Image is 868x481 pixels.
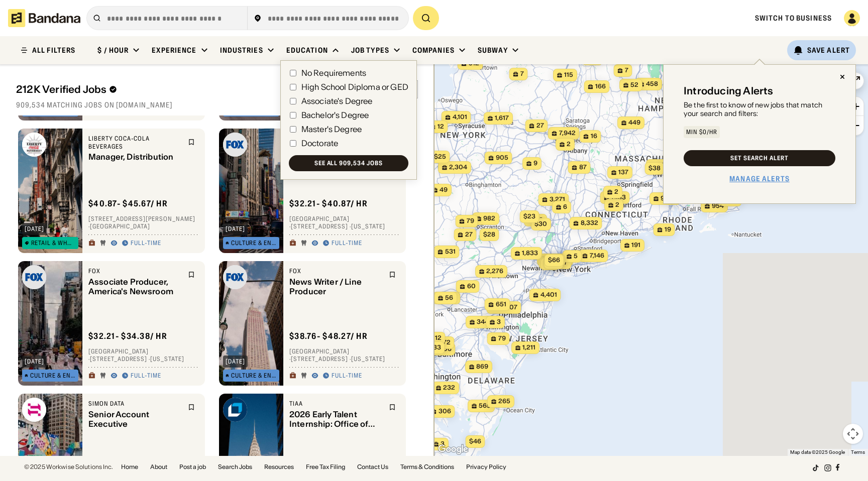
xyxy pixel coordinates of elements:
div: [DATE] [226,226,245,232]
div: Set Search Alert [730,155,788,161]
span: 27 [465,230,473,239]
img: Fox logo [223,265,247,289]
div: grid [16,115,418,456]
button: Map camera controls [843,424,863,444]
span: 1,617 [495,114,509,123]
a: Privacy Policy [466,464,506,470]
span: 19 [665,225,671,234]
img: Bandana logotype [8,9,80,27]
a: Manage Alerts [729,174,790,183]
span: 449 [628,118,640,127]
div: TIAA [289,400,383,408]
span: 56 [445,294,453,302]
div: Culture & Entertainment [231,373,277,379]
div: Min $0/hr [686,129,717,135]
div: [DATE] [25,358,44,365]
span: 232 [443,384,455,392]
img: Google [437,443,470,456]
div: High School Diploma or GED [301,83,408,91]
span: 2 [615,201,619,209]
div: $ 38.76 - $48.27 / hr [289,331,368,341]
div: Save Alert [807,46,850,55]
span: 79 [467,217,474,225]
img: Fox logo [223,133,247,157]
div: Manager, Distribution [88,153,182,162]
div: [GEOGRAPHIC_DATA] · [STREET_ADDRESS] · [US_STATE] [289,215,400,230]
span: 905 [496,154,508,162]
div: Bachelor's Degree [301,111,369,119]
span: 306 [439,407,451,416]
span: 2,276 [486,267,503,276]
span: Switch to Business [755,14,832,23]
div: Experience [152,46,196,55]
span: 60 [467,282,476,291]
div: © 2025 Workwise Solutions Inc. [24,464,113,470]
span: $33 [429,343,441,351]
span: 651 [496,300,506,309]
span: $23 [523,212,535,220]
div: Culture & Entertainment [30,373,76,379]
span: 3 [441,440,445,448]
img: TIAA logo [223,398,247,422]
span: 7 [625,66,628,75]
span: 1,211 [522,343,535,352]
div: [DATE] [226,358,245,365]
span: Map data ©2025 Google [790,449,845,455]
div: Full-time [332,372,362,380]
span: 12 [435,334,442,342]
span: 9,419 [661,194,677,203]
a: Resources [264,464,294,470]
a: Contact Us [357,464,388,470]
div: Culture & Entertainment [231,240,277,246]
div: See all 909,534 jobs [314,160,383,166]
div: Full-time [332,239,362,248]
div: [DATE] [25,226,44,232]
div: ALL FILTERS [32,47,75,54]
div: Full-time [131,372,161,380]
div: Associate's Degree [301,97,373,105]
span: 344 [477,318,489,326]
span: 2 [614,188,618,196]
img: Fox logo [22,265,46,289]
div: Be the first to know of new jobs that match your search and filters: [684,101,835,118]
div: $ 40.87 - $45.67 / hr [88,198,168,209]
span: 87 [579,163,587,172]
span: 5 [574,252,578,261]
a: About [150,464,167,470]
span: 16 [591,132,597,141]
span: $46 [469,437,481,445]
span: 3,271 [550,195,565,204]
div: 909,534 matching jobs on [DOMAIN_NAME] [16,100,418,109]
div: Doctorate [301,139,338,147]
span: 4,101 [453,113,467,122]
a: Terms & Conditions [400,464,454,470]
span: $25 [434,153,446,160]
div: 212K Verified Jobs [16,83,290,95]
img: Simon Data logo [22,398,46,422]
div: Education [286,46,328,55]
a: Open this area in Google Maps (opens a new window) [437,443,470,456]
span: 2 [567,140,571,149]
div: Full-time [131,239,161,248]
div: Senior Account Executive [88,410,182,429]
span: 52 [630,81,638,89]
span: $38 [648,164,661,172]
div: $ 32.21 - $34.38 / hr [88,331,167,341]
span: 565 [479,402,491,410]
span: $28 [483,230,495,238]
div: Subway [478,46,508,55]
span: 115 [564,71,573,79]
div: Industries [220,46,263,55]
span: 3 [497,318,501,326]
div: Introducing Alerts [684,85,774,97]
span: 7 [520,70,524,78]
div: [GEOGRAPHIC_DATA] · [STREET_ADDRESS] · [US_STATE] [289,347,400,363]
span: 954 [712,202,724,210]
span: 531 [445,248,456,256]
span: 869 [476,363,488,371]
span: 79 [498,334,506,343]
span: 166 [595,82,606,91]
div: Job Types [351,46,389,55]
div: Liberty Coca-Cola Beverages [88,135,182,150]
span: 137 [618,168,628,177]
